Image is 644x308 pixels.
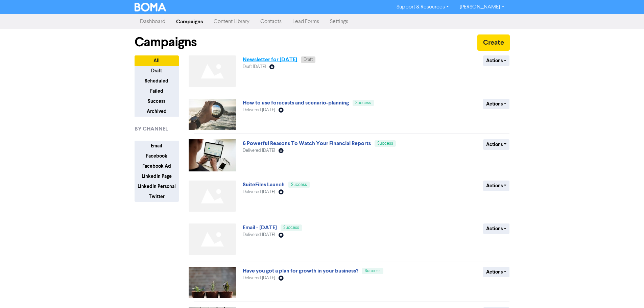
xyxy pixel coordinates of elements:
span: Success [377,141,393,146]
a: How to use forecasts and scenario-planning [243,99,349,106]
a: Settings [325,15,354,28]
button: Success [135,96,179,106]
button: Actions [483,223,510,234]
button: Email [135,141,179,151]
span: Success [365,269,381,273]
button: Failed [135,86,179,96]
span: Delivered [DATE] [243,190,275,194]
img: Not found [189,55,236,87]
a: Campaigns [171,15,208,28]
a: Lead Forms [287,15,325,28]
span: Success [291,183,307,187]
a: Have you got a plan for growth in your business? [243,267,358,274]
a: SuiteFiles Launch [243,181,285,188]
a: Email - [DATE] [243,224,277,231]
button: Twitter [135,191,179,202]
img: Not found [189,181,236,212]
img: Not found [189,223,236,255]
button: Create [477,34,510,51]
a: [PERSON_NAME] [454,2,509,13]
span: Delivered [DATE] [243,233,275,237]
img: BOMA Logo [135,3,166,11]
img: image_1757903057238.jpg [189,267,236,298]
span: BY CHANNEL [135,125,168,133]
a: Support & Resources [391,2,454,13]
a: Dashboard [135,15,171,28]
a: Contacts [255,15,287,28]
img: image_1758594123980.jpg [189,139,236,171]
span: Success [355,101,371,105]
button: Scheduled [135,76,179,86]
a: Newsletter for [DATE] [243,56,297,63]
button: Archived [135,106,179,117]
button: Draft [135,66,179,76]
a: 6 Powerful Reasons To Watch Your Financial Reports [243,140,371,147]
button: Actions [483,267,510,277]
button: Facebook [135,151,179,161]
span: Draft [DATE] [243,65,266,69]
span: Delivered [DATE] [243,276,275,280]
button: Actions [483,99,510,109]
img: image_1758594195952.jpg [189,99,236,130]
button: LinkedIn Personal [135,181,179,192]
span: Success [283,226,299,230]
button: Actions [483,139,510,150]
h1: Campaigns [135,34,197,50]
a: Content Library [208,15,255,28]
button: Actions [483,55,510,66]
button: LinkedIn Page [135,171,179,182]
span: Delivered [DATE] [243,108,275,112]
button: Actions [483,181,510,191]
span: Draft [304,57,313,62]
button: Facebook Ad [135,161,179,171]
button: All [135,55,179,66]
span: Delivered [DATE] [243,148,275,153]
iframe: Chat Widget [610,276,644,308]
